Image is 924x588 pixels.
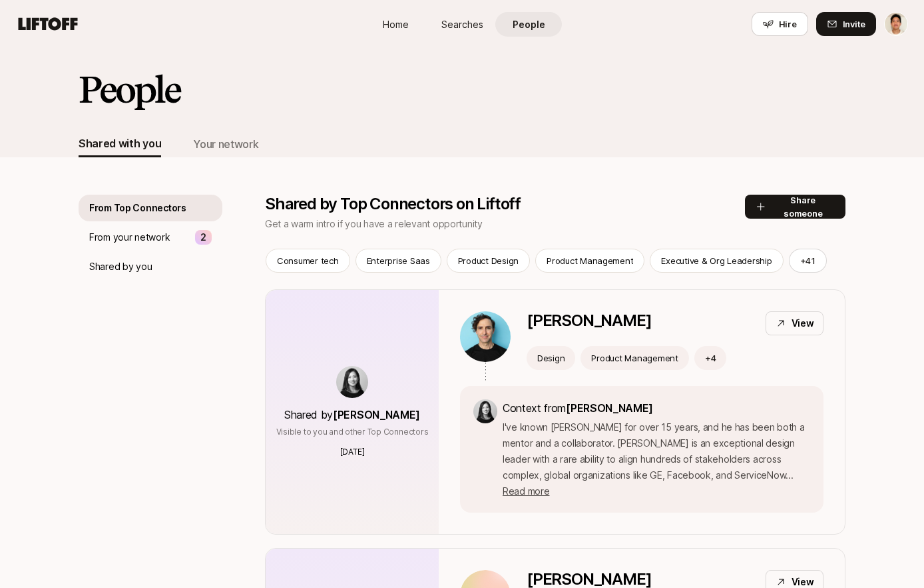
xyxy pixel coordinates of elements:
[843,17,865,31] span: Invite
[336,366,368,398] img: a6da1878_b95e_422e_bba6_ac01d30c5b5f.jpg
[333,408,420,421] span: [PERSON_NAME]
[79,131,161,157] button: Shared with you
[367,254,430,267] p: Enterprise Saas
[661,254,772,267] p: Executive & Org Leadership
[79,69,180,109] h2: People
[779,17,797,31] span: Hire
[276,426,429,438] p: Visible to you and other Top Connectors
[884,12,908,36] button: Jeremy Chen
[566,401,653,415] span: [PERSON_NAME]
[265,289,845,535] a: Shared by[PERSON_NAME]Visible to you and other Top Connectors[DATE][PERSON_NAME]ViewDesignProduct...
[89,259,152,275] p: Shared by you
[792,315,814,331] p: View
[503,485,549,497] span: Read more
[340,446,365,458] p: [DATE]
[495,12,562,37] a: People
[362,12,429,37] a: Home
[527,311,651,330] p: [PERSON_NAME]
[89,200,186,216] p: From Top Connectors
[383,17,409,31] span: Home
[694,346,727,370] button: +4
[745,195,845,219] button: Share someone
[473,399,497,423] img: a6da1878_b95e_422e_bba6_ac01d30c5b5f.jpg
[277,254,339,267] p: Consumer tech
[284,406,420,423] p: Shared by
[591,351,678,365] p: Product Management
[429,12,495,37] a: Searches
[265,195,521,213] p: Shared by Top Connectors on Liftoff
[89,229,170,245] p: From your network
[200,229,206,245] p: 2
[458,254,519,267] p: Product Design
[816,12,876,36] button: Invite
[79,135,161,152] div: Shared with you
[441,17,483,31] span: Searches
[503,399,810,417] p: Context from
[503,419,810,499] p: I've known [PERSON_NAME] for over 15 years, and he has been both a mentor and a collaborator. [PE...
[460,311,511,362] img: 96d2a0e4_1874_4b12_b72d_b7b3d0246393.jpg
[537,351,565,365] p: Design
[885,13,907,35] img: Jeremy Chen
[265,216,521,232] p: Get a warm intro if you have a relevant opportunity
[193,135,258,153] div: Your network
[547,254,633,267] p: Product Management
[193,131,258,157] button: Your network
[789,249,827,273] button: +41
[752,12,808,36] button: Hire
[513,17,545,31] span: People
